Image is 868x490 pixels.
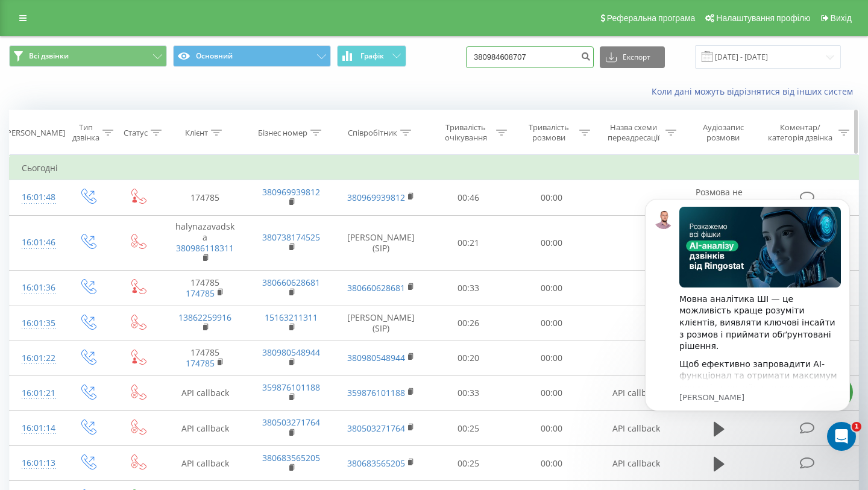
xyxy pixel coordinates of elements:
[347,422,405,434] a: 380503271764
[265,312,318,323] a: 15163211311
[262,452,320,463] a: 380683565205
[510,411,593,446] td: 00:00
[262,277,320,288] a: 380660628681
[178,312,231,323] a: 13862259916
[262,347,320,358] a: 380980548944
[427,341,511,375] td: 00:20
[22,186,51,209] div: 16:01:48
[438,122,494,143] div: Тривалість очікування
[765,122,835,143] div: Коментар/категорія дзвінка
[510,306,593,341] td: 00:00
[186,357,215,369] a: 174785
[173,45,331,67] button: Основний
[510,180,593,215] td: 00:00
[360,52,384,60] span: Графік
[22,312,51,335] div: 16:01:35
[510,341,593,375] td: 00:00
[162,446,248,481] td: API callback
[347,387,405,398] a: 359876101188
[162,341,248,375] td: 174785
[593,411,679,446] td: API callback
[162,375,248,410] td: API callback
[22,276,51,300] div: 16:01:36
[72,122,99,143] div: Тип дзвінка
[690,122,756,143] div: Аудіозапис розмови
[22,451,51,475] div: 16:01:13
[29,51,69,61] span: Всі дзвінки
[466,46,594,68] input: Пошук за номером
[510,215,593,271] td: 00:00
[262,231,320,243] a: 380738174525
[162,180,248,215] td: 174785
[4,128,65,138] div: [PERSON_NAME]
[162,411,248,446] td: API callback
[262,382,320,393] a: 359876101188
[176,242,234,254] a: 380986118311
[510,271,593,306] td: 00:00
[22,231,51,254] div: 16:01:46
[827,422,856,451] iframe: Intercom live chat
[593,375,679,410] td: API callback
[427,446,511,481] td: 00:25
[427,306,511,341] td: 00:26
[22,347,51,370] div: 16:01:22
[604,122,662,143] div: Назва схеми переадресації
[427,271,511,306] td: 00:33
[124,128,148,138] div: Статус
[162,215,248,271] td: halynazavadska
[521,122,576,143] div: Тривалість розмови
[716,13,810,23] span: Налаштування профілю
[427,180,511,215] td: 00:46
[335,306,427,341] td: [PERSON_NAME] (SIP)
[427,375,511,410] td: 00:33
[347,352,405,363] a: 380980548944
[262,186,320,198] a: 380969939812
[427,411,511,446] td: 00:25
[258,128,307,138] div: Бізнес номер
[652,86,859,97] a: Коли дані можуть відрізнятися вiд інших систем
[427,215,511,271] td: 00:21
[9,45,167,67] button: Всі дзвінки
[262,416,320,428] a: 380503271764
[852,422,861,432] span: 1
[600,46,665,68] button: Експорт
[510,375,593,410] td: 00:00
[347,282,405,294] a: 380660628681
[337,45,406,67] button: Графік
[22,416,51,440] div: 16:01:14
[10,156,859,180] td: Сьогодні
[185,128,208,138] div: Клієнт
[627,181,868,457] iframe: Intercom notifications повідомлення
[22,382,51,405] div: 16:01:21
[607,13,696,23] span: Реферальна програма
[347,192,405,203] a: 380969939812
[348,128,397,138] div: Співробітник
[335,215,427,271] td: [PERSON_NAME] (SIP)
[186,287,215,299] a: 174785
[347,457,405,469] a: 380683565205
[831,13,852,23] span: Вихід
[593,446,679,481] td: API callback
[162,271,248,306] td: 174785
[510,446,593,481] td: 00:00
